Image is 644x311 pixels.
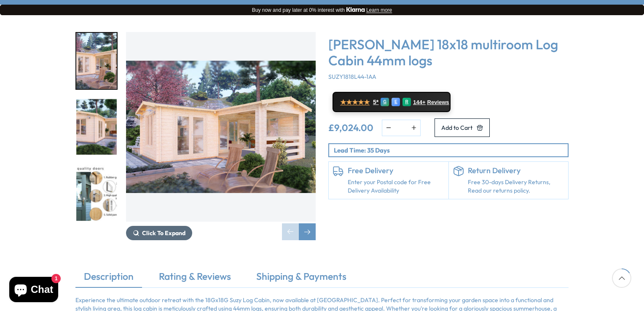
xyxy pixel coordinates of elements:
[299,223,316,240] div: Next slide
[328,73,376,80] span: SUZY1818L44-1AA
[333,92,451,112] a: ★★★★★ 5* G E R 144+ Reviews
[75,164,118,222] div: 3 / 7
[75,98,118,156] div: 2 / 7
[348,178,444,195] a: Enter your Postal code for Free Delivery Availability
[348,166,444,175] h6: Free Delivery
[381,98,389,106] div: G
[340,98,370,106] span: ★★★★★
[76,33,117,89] img: Suzy3_2x6-2_5S31896-1_f0f3b787-e36b-4efa-959a-148785adcb0b_200x200.jpg
[402,98,411,106] div: R
[76,165,117,221] img: Premiumqualitydoors_3_f0c32a75-f7e9-4cfe-976d-db3d5c21df21_200x200.jpg
[75,270,142,287] a: Description
[328,36,569,69] h3: [PERSON_NAME] 18x18 multiroom Log Cabin 44mm logs
[126,32,316,222] img: Shire Suzy 18x18 multiroom Log Cabin 44mm logs - Best Shed
[150,270,239,287] a: Rating & Reviews
[427,99,449,106] span: Reviews
[435,118,490,137] button: Add to Cart
[441,125,472,131] span: Add to Cart
[282,223,299,240] div: Previous slide
[334,146,568,155] p: Lead Time: 35 Days
[126,226,192,240] button: Click To Expand
[142,229,185,237] span: Click To Expand
[126,32,316,240] div: 1 / 7
[76,99,117,155] img: Suzy3_2x6-2_5S31896-2_64732b6d-1a30-4d9b-a8b3-4f3a95d206a5_200x200.jpg
[75,32,118,90] div: 1 / 7
[7,277,61,304] inbox-online-store-chat: Shopify online store chat
[468,178,564,195] p: Free 30-days Delivery Returns, Read our returns policy.
[328,123,373,132] ins: £9,024.00
[248,270,355,287] a: Shipping & Payments
[468,166,564,175] h6: Return Delivery
[413,99,425,106] span: 144+
[392,98,400,106] div: E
